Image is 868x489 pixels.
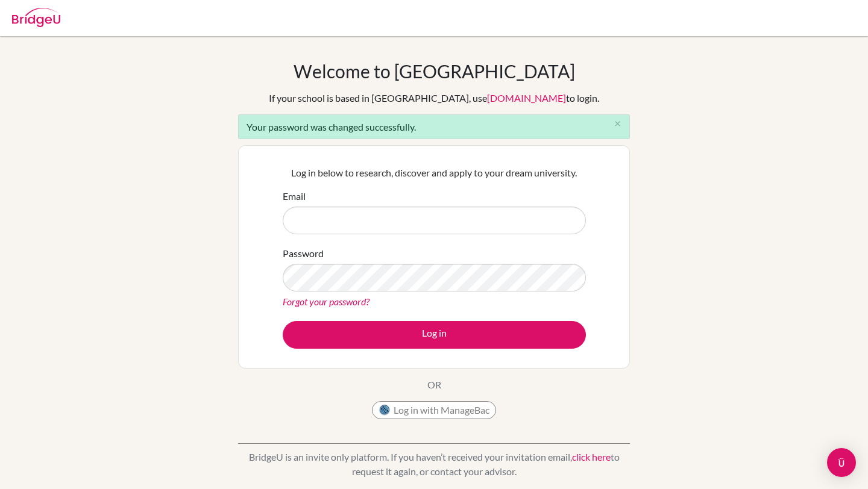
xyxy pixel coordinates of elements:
button: Log in [283,321,586,349]
p: BridgeU is an invite only platform. If you haven’t received your invitation email, to request it ... [238,450,630,479]
a: [DOMAIN_NAME] [487,92,566,104]
div: If your school is based in [GEOGRAPHIC_DATA], use to login. [269,91,599,105]
div: Open Intercom Messenger [827,448,856,477]
div: Your password was changed successfully. [238,114,630,139]
label: Password [283,246,324,261]
h1: Welcome to [GEOGRAPHIC_DATA] [294,60,575,82]
button: Log in with ManageBac [372,401,496,419]
a: click here [572,451,611,463]
img: Bridge-U [12,8,60,27]
p: Log in below to research, discover and apply to your dream university. [283,166,586,180]
p: OR [427,378,441,392]
button: Close [605,115,629,133]
i: close [613,119,622,128]
label: Email [283,189,306,204]
a: Forgot your password? [283,296,370,307]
